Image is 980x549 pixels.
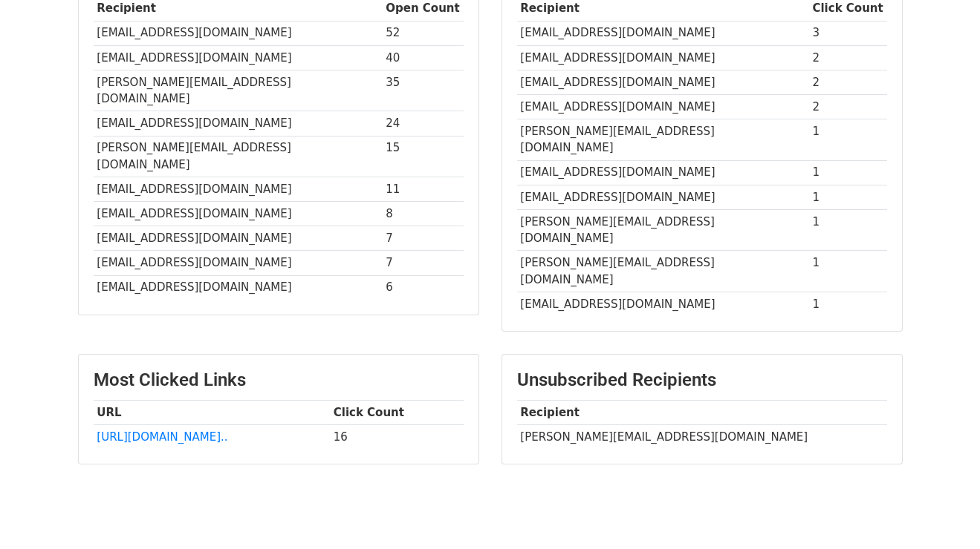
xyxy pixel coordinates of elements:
td: [EMAIL_ADDRESS][DOMAIN_NAME] [94,226,383,251]
th: Click Count [330,400,464,424]
td: [EMAIL_ADDRESS][DOMAIN_NAME] [94,45,383,70]
td: 7 [383,251,464,275]
td: [EMAIL_ADDRESS][DOMAIN_NAME] [94,202,383,226]
h3: Most Clicked Links [94,369,464,391]
td: 1 [809,185,887,209]
td: 15 [383,136,464,177]
td: 2 [809,45,887,70]
td: 6 [383,275,464,300]
td: [PERSON_NAME][EMAIL_ADDRESS][DOMAIN_NAME] [94,70,383,111]
iframe: Chat Widget [906,478,980,549]
td: [PERSON_NAME][EMAIL_ADDRESS][DOMAIN_NAME] [94,136,383,177]
td: [EMAIL_ADDRESS][DOMAIN_NAME] [517,94,809,119]
td: 24 [383,111,464,136]
td: 2 [809,94,887,119]
td: [EMAIL_ADDRESS][DOMAIN_NAME] [517,185,809,209]
td: 1 [809,160,887,185]
td: 1 [809,119,887,161]
td: 35 [383,70,464,111]
td: [EMAIL_ADDRESS][DOMAIN_NAME] [517,70,809,94]
td: [PERSON_NAME][EMAIL_ADDRESS][DOMAIN_NAME] [517,209,809,251]
td: [EMAIL_ADDRESS][DOMAIN_NAME] [94,111,383,136]
h3: Unsubscribed Recipients [517,369,887,391]
td: [EMAIL_ADDRESS][DOMAIN_NAME] [517,21,809,45]
td: 8 [383,202,464,226]
td: [EMAIL_ADDRESS][DOMAIN_NAME] [94,251,383,275]
th: URL [94,400,330,424]
td: [PERSON_NAME][EMAIL_ADDRESS][DOMAIN_NAME] [517,251,809,292]
td: 2 [809,70,887,94]
td: [EMAIL_ADDRESS][DOMAIN_NAME] [94,21,383,45]
td: [EMAIL_ADDRESS][DOMAIN_NAME] [517,160,809,185]
td: 1 [809,292,887,317]
td: [EMAIL_ADDRESS][DOMAIN_NAME] [94,177,383,202]
td: [EMAIL_ADDRESS][DOMAIN_NAME] [517,45,809,70]
td: 1 [809,209,887,251]
a: [URL][DOMAIN_NAME].. [97,430,227,444]
td: 52 [383,21,464,45]
td: [PERSON_NAME][EMAIL_ADDRESS][DOMAIN_NAME] [517,424,887,449]
td: 7 [383,226,464,251]
td: [EMAIL_ADDRESS][DOMAIN_NAME] [94,275,383,300]
th: Recipient [517,400,887,424]
td: 16 [330,424,464,449]
td: 11 [383,177,464,202]
td: [EMAIL_ADDRESS][DOMAIN_NAME] [517,292,809,317]
td: 40 [383,45,464,70]
td: 3 [809,21,887,45]
td: 1 [809,251,887,292]
td: [PERSON_NAME][EMAIL_ADDRESS][DOMAIN_NAME] [517,119,809,161]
